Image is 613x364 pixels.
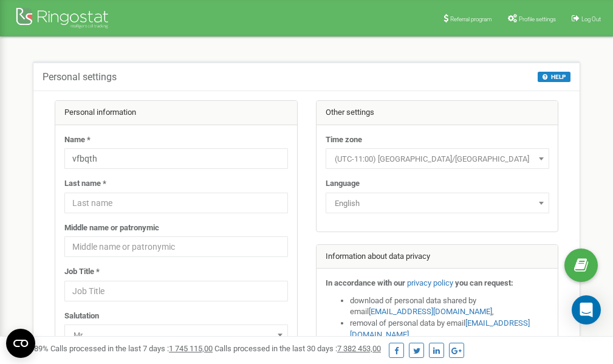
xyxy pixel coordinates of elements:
[317,101,558,125] div: Other settings
[326,193,549,213] span: English
[581,16,601,22] span: Log Out
[407,278,453,287] a: privacy policy
[326,148,549,169] span: (UTC-11:00) Pacific/Midway
[337,344,381,353] u: 7 382 453,00
[214,344,381,353] span: Calls processed in the last 30 days :
[64,178,106,190] label: Last name *
[64,281,288,301] input: Job Title
[330,195,545,212] span: English
[326,278,405,287] strong: In accordance with our
[50,344,213,353] span: Calls processed in the last 7 days :
[6,329,35,358] button: Open CMP widget
[519,16,556,22] span: Profile settings
[64,266,100,278] label: Job Title *
[369,307,492,316] a: [EMAIL_ADDRESS][DOMAIN_NAME]
[64,134,91,146] label: Name *
[64,311,99,322] label: Salutation
[64,148,288,169] input: Name
[64,325,288,345] span: Mr.
[326,134,362,146] label: Time zone
[455,278,513,287] strong: you can request:
[350,318,549,340] li: removal of personal data by email ,
[326,178,360,190] label: Language
[538,72,570,82] button: HELP
[169,344,213,353] u: 1 745 115,00
[43,72,117,83] h5: Personal settings
[330,151,545,168] span: (UTC-11:00) Pacific/Midway
[572,295,601,325] div: Open Intercom Messenger
[64,236,288,257] input: Middle name or patronymic
[317,245,558,269] div: Information about data privacy
[64,222,159,234] label: Middle name or patronymic
[64,193,288,213] input: Last name
[69,327,284,344] span: Mr.
[450,16,492,22] span: Referral program
[350,295,549,318] li: download of personal data shared by email ,
[55,101,297,125] div: Personal information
